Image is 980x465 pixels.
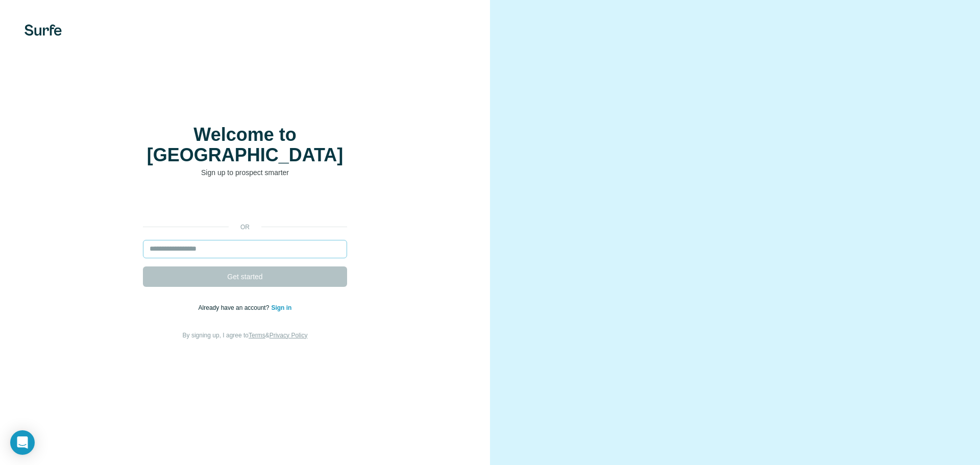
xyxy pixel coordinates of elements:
a: Sign in [271,304,291,311]
a: Terms [249,332,265,339]
h1: Welcome to [GEOGRAPHIC_DATA] [143,125,347,165]
a: Privacy Policy [269,332,308,339]
p: Sign up to prospect smarter [143,167,347,178]
iframe: Sign in with Google Button [138,193,352,215]
div: Open Intercom Messenger [10,430,35,455]
img: Surfe's logo [24,25,62,36]
span: By signing up, I agree to & [183,332,308,339]
span: Already have an account? [199,304,272,311]
p: or [229,223,261,232]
